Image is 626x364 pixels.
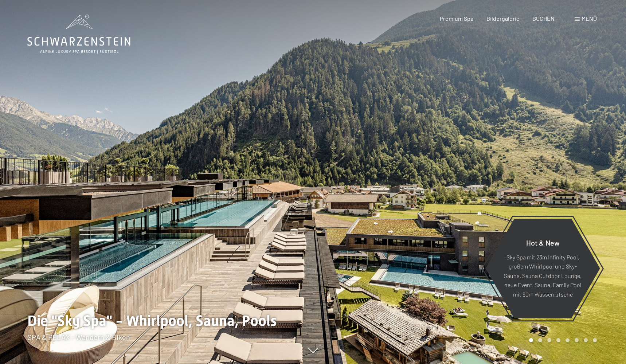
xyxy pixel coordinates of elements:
[485,218,600,318] a: Hot & New Sky Spa mit 23m Infinity Pool, großem Whirlpool und Sky-Sauna, Sauna Outdoor Lounge, ne...
[566,338,570,342] div: Carousel Page 5
[529,338,533,342] div: Carousel Page 1 (Current Slide)
[440,15,473,22] a: Premium Spa
[575,338,579,342] div: Carousel Page 6
[556,338,560,342] div: Carousel Page 4
[582,15,597,22] span: Menü
[593,338,597,342] div: Carousel Page 8
[526,238,560,247] span: Hot & New
[532,15,555,22] a: BUCHEN
[538,338,542,342] div: Carousel Page 2
[547,338,551,342] div: Carousel Page 3
[486,15,520,22] a: Bildergalerie
[584,338,588,342] div: Carousel Page 7
[527,338,597,342] div: Carousel Pagination
[503,252,582,299] p: Sky Spa mit 23m Infinity Pool, großem Whirlpool und Sky-Sauna, Sauna Outdoor Lounge, neue Event-S...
